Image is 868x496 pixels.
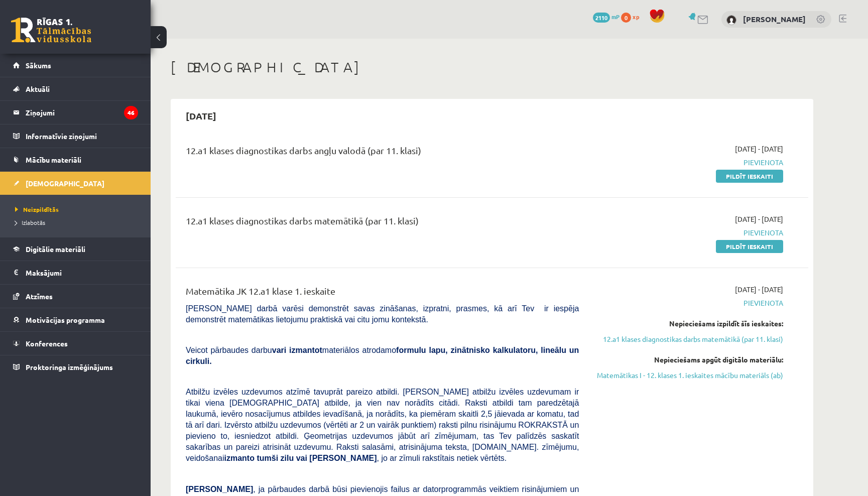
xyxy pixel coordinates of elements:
[13,261,138,284] a: Maksājumi
[176,104,226,128] h2: [DATE]
[26,315,105,324] span: Motivācijas programma
[716,170,783,183] a: Pildīt ieskaiti
[26,125,138,148] legend: Informatīvie ziņojumi
[26,292,53,301] span: Atzīmes
[186,304,579,324] span: [PERSON_NAME] darbā varēsi demonstrēt savas zināšanas, izpratni, prasmes, kā arī Tev ir iespēja d...
[13,125,138,148] a: Informatīvie ziņojumi
[594,157,783,168] span: Pievienota
[621,13,631,23] span: 0
[15,218,45,226] span: Izlabotās
[13,148,138,171] a: Mācību materiāli
[13,101,138,124] a: Ziņojumi46
[594,354,783,365] div: Nepieciešams apgūt digitālo materiālu:
[15,205,141,214] a: Neizpildītās
[15,205,59,213] span: Neizpildītās
[13,54,138,77] a: Sākums
[186,388,579,462] span: Atbilžu izvēles uzdevumos atzīmē tavuprāt pareizo atbildi. [PERSON_NAME] atbilžu izvēles uzdevuma...
[735,214,783,224] span: [DATE] - [DATE]
[26,84,50,93] span: Aktuāli
[735,144,783,154] span: [DATE] - [DATE]
[633,13,639,21] span: xp
[224,454,255,462] b: izmanto
[15,218,141,227] a: Izlabotās
[594,227,783,238] span: Pievienota
[611,13,619,21] span: mP
[716,240,783,253] a: Pildīt ieskaiti
[13,285,138,308] a: Atzīmes
[26,244,85,254] span: Digitālie materiāli
[26,362,113,371] span: Proktoringa izmēģinājums
[186,346,579,365] b: formulu lapu, zinātnisko kalkulatoru, lineālu un cirkuli.
[13,172,138,195] a: [DEMOGRAPHIC_DATA]
[743,14,806,24] a: [PERSON_NAME]
[594,298,783,308] span: Pievienota
[13,308,138,331] a: Motivācijas programma
[257,454,377,462] b: tumši zilu vai [PERSON_NAME]
[594,334,783,344] a: 12.a1 klases diagnostikas darbs matemātikā (par 11. klasi)
[186,144,579,162] div: 12.a1 klases diagnostikas darbs angļu valodā (par 11. klasi)
[124,106,138,119] i: 46
[26,155,81,164] span: Mācību materiāli
[726,15,736,25] img: Milāna Kļaviņa
[594,318,783,329] div: Nepieciešams izpildīt šīs ieskaites:
[11,18,91,43] a: Rīgas 1. Tālmācības vidusskola
[186,284,579,303] div: Matemātika JK 12.a1 klase 1. ieskaite
[13,237,138,261] a: Digitālie materiāli
[26,179,104,188] span: [DEMOGRAPHIC_DATA]
[594,370,783,381] a: Matemātikas I - 12. klases 1. ieskaites mācību materiāls (ab)
[593,13,619,21] a: 2110 mP
[735,284,783,295] span: [DATE] - [DATE]
[593,13,610,23] span: 2110
[13,355,138,379] a: Proktoringa izmēģinājums
[186,214,579,232] div: 12.a1 klases diagnostikas darbs matemātikā (par 11. klasi)
[13,332,138,355] a: Konferences
[171,59,813,76] h1: [DEMOGRAPHIC_DATA]
[26,101,138,124] legend: Ziņojumi
[26,339,68,348] span: Konferences
[186,346,579,365] span: Veicot pārbaudes darbu materiālos atrodamo
[26,261,138,284] legend: Maksājumi
[186,485,253,493] span: [PERSON_NAME]
[13,77,138,100] a: Aktuāli
[26,61,51,70] span: Sākums
[272,346,322,354] b: vari izmantot
[621,13,644,21] a: 0 xp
